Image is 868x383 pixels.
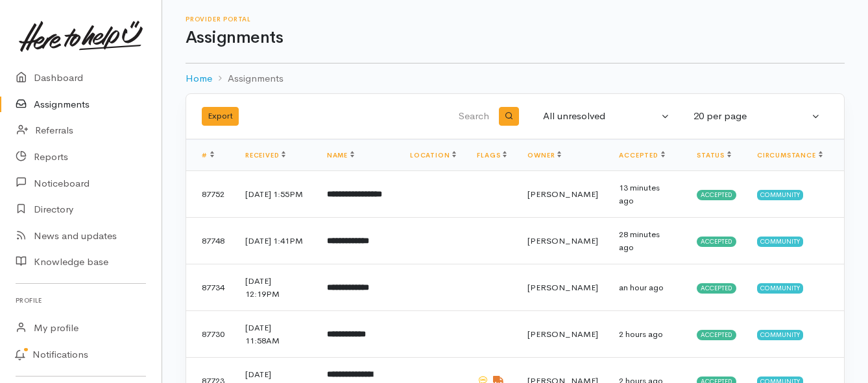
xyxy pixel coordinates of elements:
[16,292,146,309] h6: Profile
[202,151,214,159] a: #
[186,264,235,311] td: 87734
[697,151,731,159] a: Status
[543,109,658,124] div: All unresolved
[245,151,285,159] a: Received
[527,235,598,246] span: [PERSON_NAME]
[619,282,664,293] time: an hour ago
[186,64,845,94] nav: breadcrumb
[327,151,354,159] a: Name
[757,283,803,294] span: Community
[757,151,823,159] a: Circumstance
[693,109,809,124] div: 20 per page
[235,171,317,218] td: [DATE] 1:55PM
[202,107,239,126] button: Export
[527,329,598,340] span: [PERSON_NAME]
[235,264,317,311] td: [DATE] 12:19PM
[619,329,663,340] time: 2 hours ago
[186,16,845,23] h6: Provider Portal
[527,189,598,200] span: [PERSON_NAME]
[186,218,235,264] td: 87748
[757,237,803,247] span: Community
[535,104,678,129] button: All unresolved
[757,190,803,200] span: Community
[186,29,845,47] h1: Assignments
[619,151,664,159] a: Accepted
[527,282,598,293] span: [PERSON_NAME]
[686,104,828,129] button: 20 per page
[235,311,317,358] td: [DATE] 11:58AM
[697,330,736,340] span: Accepted
[186,311,235,358] td: 87730
[186,71,212,86] a: Home
[477,151,507,159] a: Flags
[619,229,660,253] time: 28 minutes ago
[697,237,736,247] span: Accepted
[527,151,561,159] a: Owner
[186,171,235,218] td: 87752
[697,283,736,294] span: Accepted
[697,190,736,200] span: Accepted
[410,151,456,159] a: Location
[368,101,492,132] input: Search
[235,218,317,264] td: [DATE] 1:41PM
[212,71,283,86] li: Assignments
[757,330,803,340] span: Community
[619,182,660,206] time: 13 minutes ago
